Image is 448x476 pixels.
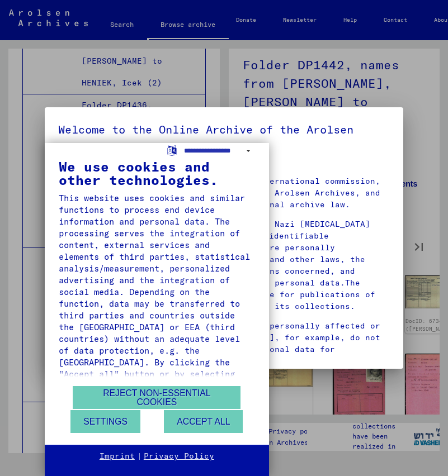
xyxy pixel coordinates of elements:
button: Reject non-essential cookies [73,386,240,409]
a: Imprint [100,451,135,462]
button: Accept all [164,410,243,433]
a: Privacy Policy [144,451,214,462]
div: We use cookies and other technologies. [59,160,255,187]
div: This website uses cookies and similar functions to process end device information and personal da... [59,192,255,450]
button: Settings [70,410,140,433]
